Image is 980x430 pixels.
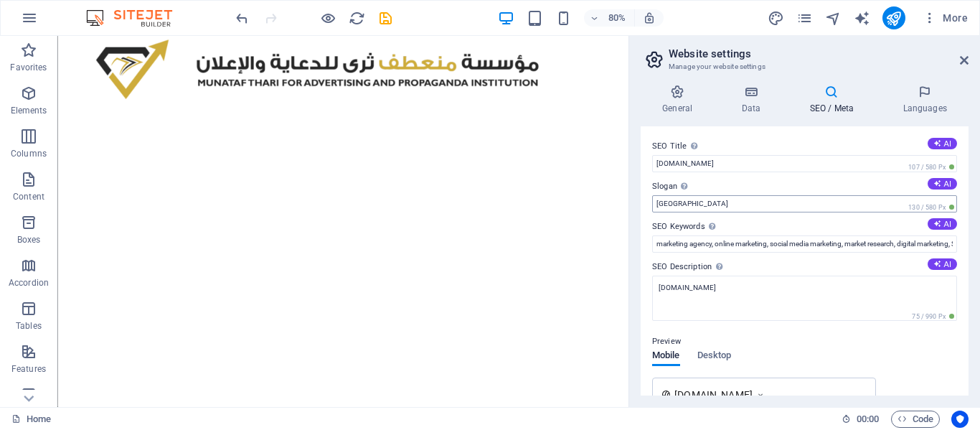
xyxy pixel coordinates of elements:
span: : [867,413,869,424]
div: Preview [652,350,731,378]
button: undo [233,9,250,27]
i: Navigator [825,10,842,27]
label: SEO Title [652,138,957,155]
button: SEO Title [928,138,957,149]
h4: Data [720,85,788,115]
span: 75 / 990 Px [909,312,957,322]
button: pages [796,9,814,27]
h6: Session time [842,411,880,428]
i: On resize automatically adjust zoom level to fit chosen device. [643,11,656,24]
span: 00 00 [857,411,879,428]
i: Pages (Ctrl+Alt+S) [796,10,813,27]
img: Editor Logo [83,9,190,27]
i: Save (Ctrl+S) [377,10,394,27]
button: navigator [825,9,842,27]
h6: 80% [606,9,628,27]
a: Click to cancel selection. Double-click to open Pages [11,411,51,428]
i: Undo: Change languages (Ctrl+Z) [234,10,250,27]
label: SEO Keywords [652,218,957,235]
span: 130 / 580 Px [905,202,957,212]
button: publish [882,6,905,29]
button: text_generator [854,9,871,27]
button: SEO Description [928,258,957,270]
button: save [377,9,394,27]
p: Features [11,363,46,375]
button: design [768,9,785,27]
p: Boxes [17,234,41,246]
span: Desktop [697,347,732,367]
p: Preview [652,333,681,350]
p: Content [13,191,44,202]
span: 107 / 580 Px [905,162,957,172]
p: Columns [11,148,47,159]
button: Code [891,411,940,428]
p: Tables [16,320,42,332]
button: Click here to leave preview mode and continue editing [319,9,336,27]
span: Code [897,411,933,428]
button: More [917,6,974,29]
h4: Languages [881,85,969,115]
h2: Website settings [669,47,969,60]
i: Design (Ctrl+Alt+Y) [768,10,784,27]
h3: Manage your website settings [669,60,940,73]
i: AI Writer [854,10,870,27]
label: SEO Description [652,258,957,276]
button: reload [348,9,365,27]
i: Publish [885,10,902,27]
i: Reload page [349,10,365,27]
button: Slogan [928,178,957,190]
input: Slogan... [652,195,957,212]
button: Usercentrics [951,411,969,428]
span: [DOMAIN_NAME] [674,388,753,402]
h4: General [641,85,720,115]
label: Slogan [652,178,957,195]
button: SEO Keywords [928,218,957,230]
h4: SEO / Meta [788,85,881,115]
span: Mobile [652,347,680,367]
span: More [923,11,968,25]
p: Favorites [10,62,47,73]
p: Accordion [9,277,49,289]
p: Elements [11,105,47,116]
button: 80% [584,9,635,27]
